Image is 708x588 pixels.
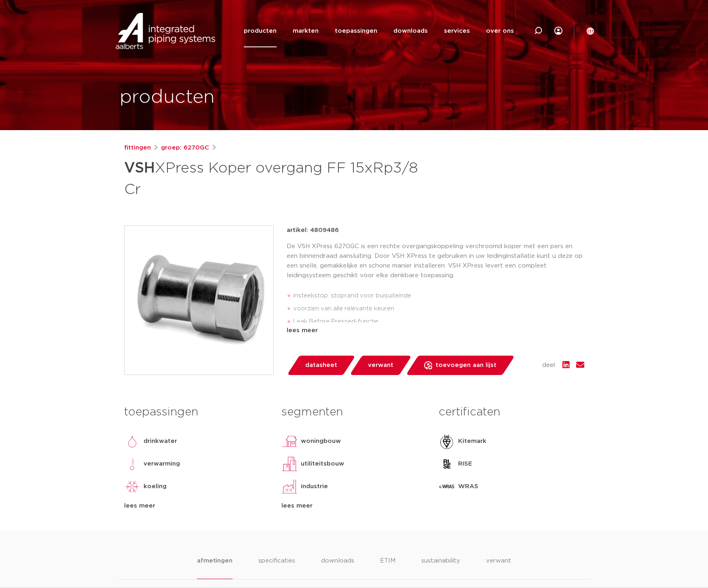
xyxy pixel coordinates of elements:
img: RISE [439,456,455,472]
p: Kitemark [458,436,486,446]
li: Leak Before Pressed-functie [293,315,584,328]
li: insteekstop: stoprand voor buisuiteinde [293,289,584,302]
a: fittingen [124,143,151,153]
span: toevoegen aan lijst [435,359,497,372]
p: industrie [301,482,328,491]
p: drinkwater [144,436,177,446]
a: markten [293,15,319,47]
span: datasheet [305,359,337,372]
li: sustainability [421,556,460,579]
li: afmetingen [197,556,232,579]
div: lees meer [281,501,427,511]
div: my IPS [554,15,562,47]
h3: certificaten [439,404,584,420]
h1: XPress Koper overgang FF 15xRp3/8 Cr [124,156,428,200]
p: utiliteitsbouw [301,459,344,469]
img: woningbouw [281,433,298,449]
li: ETIM [380,556,395,579]
a: services [444,15,470,47]
a: over ons [486,15,514,47]
p: koeling [144,482,167,491]
p: WRAS [458,482,478,491]
p: woningbouw [301,436,341,446]
img: Kitemark [439,433,455,449]
li: verwant [486,556,511,579]
p: artikel: 4809486 [287,226,339,235]
li: voorzien van alle relevante keuren [293,302,584,315]
a: verwant [349,356,412,375]
a: downloads [393,15,428,47]
a: producten [244,15,277,47]
h3: toepassingen [124,404,269,420]
img: drinkwater [124,433,140,449]
nav: Menu [244,15,514,47]
a: datasheet [287,356,355,375]
li: specificaties [258,556,295,579]
strong: VSH [124,161,155,175]
div: lees meer [287,326,584,335]
img: verwarming [124,456,140,472]
img: industrie [281,478,298,495]
p: De VSH XPress 6270GC is een rechte overgangskoppeling verchroomd koper met een pers en een binnen... [287,242,584,280]
img: WRAS [439,478,455,495]
h1: producten [120,84,215,110]
li: downloads [321,556,354,579]
img: utiliteitsbouw [281,456,298,472]
img: koeling [124,478,140,495]
a: groep: 6270GC [161,143,209,153]
img: Product Image for VSH XPress Koper overgang FF 15xRp3/8 Cr [125,226,273,375]
span: verwant [368,359,393,372]
h3: segmenten [281,404,427,420]
p: RISE [458,459,472,469]
a: toepassingen [335,15,377,47]
div: lees meer [124,501,269,511]
span: deel: [542,360,556,370]
p: verwarming [144,459,180,469]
